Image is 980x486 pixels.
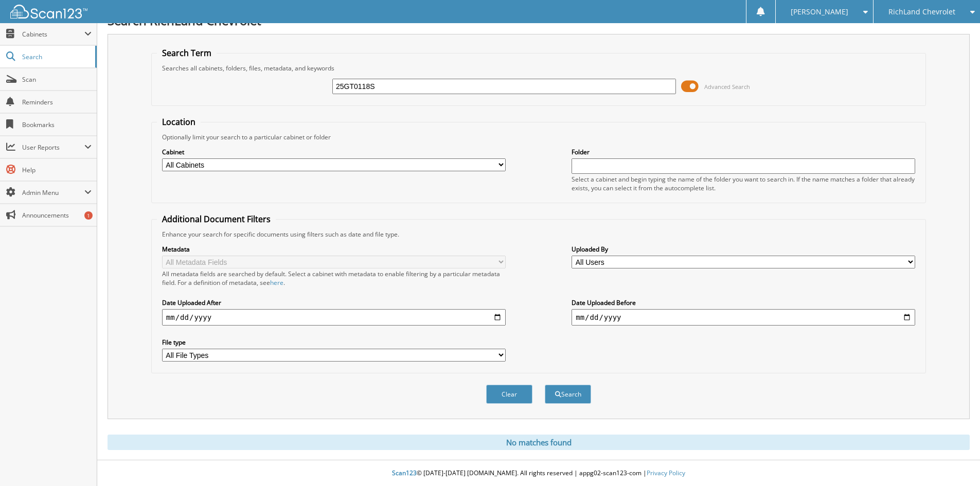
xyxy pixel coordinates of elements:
input: end [572,309,915,326]
span: Search [22,52,90,61]
div: Optionally limit your search to a particular cabinet or folder [157,133,920,141]
button: Search [545,385,591,404]
input: start [162,309,506,326]
span: Announcements [22,211,92,220]
span: RichLand Chevrolet [888,9,955,15]
legend: Additional Document Filters [157,213,276,225]
img: scan123-logo-white.svg [10,5,87,19]
label: Date Uploaded Before [572,298,915,307]
div: No matches found [108,435,970,450]
label: Date Uploaded After [162,298,506,307]
label: File type [162,338,506,347]
span: Scan123 [392,469,417,477]
label: Cabinet [162,148,506,156]
span: Cabinets [22,30,84,39]
label: Uploaded By [572,245,915,254]
div: Enhance your search for specific documents using filters such as date and file type. [157,230,920,239]
button: Clear [486,385,532,404]
div: All metadata fields are searched by default. Select a cabinet with metadata to enable filtering b... [162,269,506,287]
div: Select a cabinet and begin typing the name of the folder you want to search in. If the name match... [572,175,915,192]
div: 1 [84,211,93,220]
a: here [270,278,283,287]
div: © [DATE]-[DATE] [DOMAIN_NAME]. All rights reserved | appg02-scan123-com | [97,461,980,486]
legend: Search Term [157,47,217,59]
span: User Reports [22,143,84,152]
span: Scan [22,75,92,84]
span: Advanced Search [704,83,750,91]
span: [PERSON_NAME] [791,9,848,15]
span: Help [22,166,92,174]
label: Metadata [162,245,506,254]
span: Reminders [22,98,92,106]
span: Admin Menu [22,188,84,197]
span: Bookmarks [22,120,92,129]
div: Searches all cabinets, folders, files, metadata, and keywords [157,64,920,73]
label: Folder [572,148,915,156]
legend: Location [157,116,201,128]
a: Privacy Policy [647,469,685,477]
